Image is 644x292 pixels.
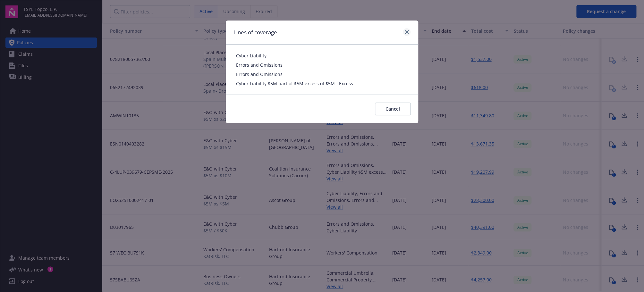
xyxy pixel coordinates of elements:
[236,80,408,87] span: Cyber Liability $5M part of $5M excess of $5M - Excess
[403,28,411,36] a: close
[236,62,408,68] span: Errors and Omissions
[236,71,408,78] span: Errors and Omissions
[386,106,400,112] span: Cancel
[236,52,408,59] span: Cyber Liability
[375,103,411,115] button: Cancel
[233,28,277,37] h1: Lines of coverage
